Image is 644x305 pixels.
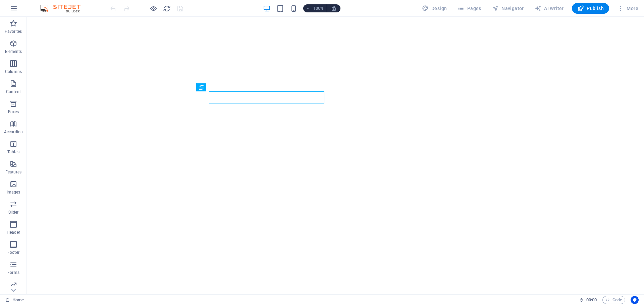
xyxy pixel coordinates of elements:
a: Click to cancel selection. Double-click to open Pages [5,296,24,304]
p: Favorites [5,29,22,34]
button: Navigator [489,3,527,14]
button: Design [419,3,450,14]
i: Reload page [163,5,171,12]
p: Tables [7,149,19,155]
p: Features [5,169,21,175]
p: Footer [7,250,19,255]
h6: 100% [313,4,324,12]
button: Publish [572,3,609,14]
span: Code [605,296,622,304]
p: Forms [7,270,19,275]
span: AI Writer [535,5,564,12]
img: Editor Logo [39,4,89,12]
span: More [617,5,638,12]
span: : [591,297,592,302]
p: Slider [8,210,19,215]
button: Code [602,296,625,304]
p: Header [7,230,20,235]
button: reload [163,4,171,12]
span: Pages [458,5,481,12]
p: Images [7,189,20,195]
button: More [614,3,641,14]
button: Pages [455,3,484,14]
i: On resize automatically adjust zoom level to fit chosen device. [331,5,337,11]
span: Navigator [492,5,524,12]
h6: Session time [579,296,597,304]
p: Elements [5,49,22,54]
span: Design [422,5,447,12]
span: 00 00 [586,296,597,304]
button: AI Writer [532,3,567,14]
p: Columns [5,69,22,74]
p: Accordion [4,129,23,135]
div: Design (Ctrl+Alt+Y) [419,3,450,14]
p: Content [6,89,21,94]
span: Publish [577,5,604,12]
button: Click here to leave preview mode and continue editing [149,4,157,12]
button: 100% [303,4,327,12]
p: Boxes [8,109,19,115]
button: Usercentrics [631,296,639,304]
